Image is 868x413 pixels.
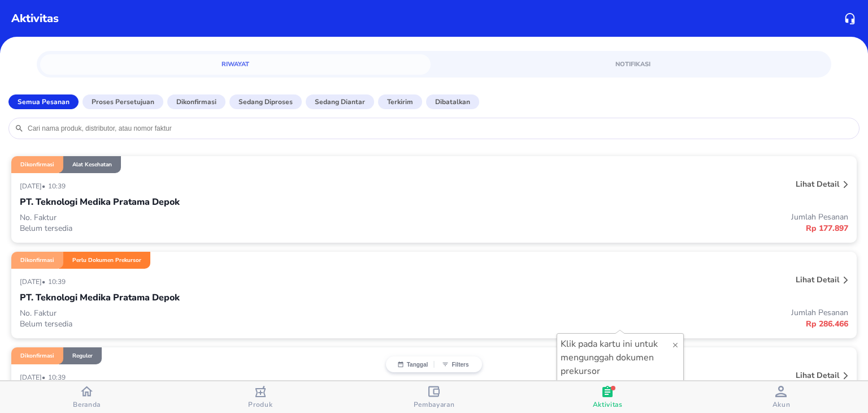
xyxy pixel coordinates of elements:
[561,337,671,378] p: Klik pada kartu ini untuk mengunggah dokumen prekursor
[20,161,54,169] p: Dikonfirmasi
[434,318,848,330] p: Rp 286.466
[593,400,623,409] span: Aktivitas
[20,223,434,234] p: Belum tersedia
[48,182,68,191] p: 10:39
[20,212,434,223] p: No. Faktur
[167,94,225,109] button: Dikonfirmasi
[444,59,821,70] span: Notifikasi
[11,10,59,27] p: Aktivitas
[435,97,470,107] p: Dibatalkan
[40,54,431,75] a: Riwayat
[20,308,434,319] p: No. Faktur
[27,124,853,133] input: Cari nama produk, distributor, atau nomor faktur
[772,400,791,409] span: Akun
[48,277,68,286] p: 10:39
[20,277,48,286] p: [DATE] •
[20,319,434,329] p: Belum tersedia
[20,352,54,360] p: Dikonfirmasi
[434,361,476,368] button: Filters
[426,94,479,109] button: Dibatalkan
[248,400,272,409] span: Produk
[347,381,520,413] button: Pembayaran
[72,352,93,360] p: Reguler
[378,94,422,109] button: Terkirim
[20,256,54,264] p: Dikonfirmasi
[173,381,347,413] button: Produk
[238,97,293,107] p: Sedang diproses
[37,51,831,75] div: simple tabs
[73,400,101,409] span: Beranda
[83,94,163,109] button: Proses Persetujuan
[8,94,79,109] button: Semua Pesanan
[796,274,839,285] p: Lihat detail
[20,291,180,304] p: PT. Teknologi Medika Pratama Depok
[47,59,424,70] span: Riwayat
[306,94,374,109] button: Sedang diantar
[796,179,839,190] p: Lihat detail
[229,94,302,109] button: Sedang diproses
[796,370,839,381] p: Lihat detail
[48,373,68,382] p: 10:39
[387,97,413,107] p: Terkirim
[434,307,848,318] p: Jumlah Pesanan
[72,161,112,169] p: Alat Kesehatan
[434,222,848,234] p: Rp 177.897
[20,373,48,382] p: [DATE] •
[20,195,180,209] p: PT. Teknologi Medika Pratama Depok
[315,97,365,107] p: Sedang diantar
[695,381,868,413] button: Akun
[72,256,141,264] p: Perlu Dokumen Prekursor
[392,361,434,368] button: Tanggal
[176,97,216,107] p: Dikonfirmasi
[521,381,695,413] button: Aktivitas
[92,97,154,107] p: Proses Persetujuan
[414,400,455,409] span: Pembayaran
[434,212,848,222] p: Jumlah Pesanan
[20,182,48,191] p: [DATE] •
[18,97,70,107] p: Semua Pesanan
[437,54,828,75] a: Notifikasi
